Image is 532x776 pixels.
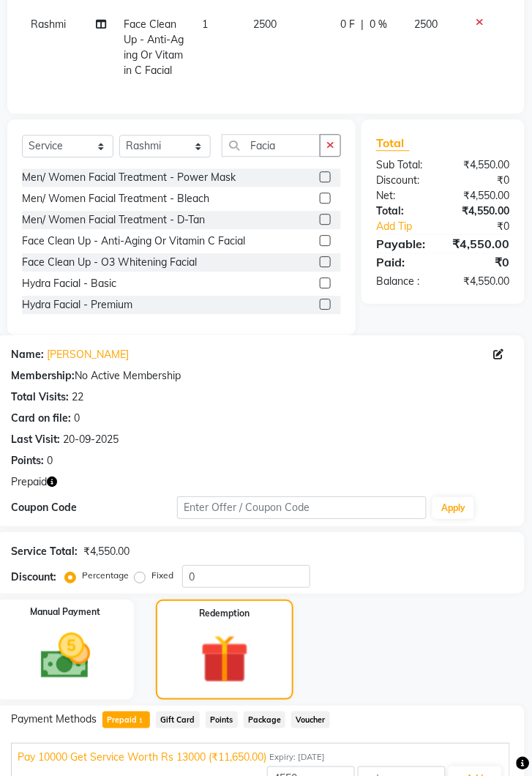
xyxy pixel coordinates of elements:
div: Service Total: [11,544,78,559]
div: Balance : [365,274,443,289]
div: ₹4,550.00 [443,204,521,219]
label: Manual Payment [30,605,100,619]
div: Net: [365,188,443,204]
div: Paid: [365,253,443,271]
div: Last Visit: [11,432,60,447]
div: ₹4,550.00 [443,274,521,289]
label: Percentage [82,569,129,582]
span: Prepaid [11,474,47,490]
label: Fixed [151,569,173,582]
span: | [361,17,364,32]
div: Men/ Women Facial Treatment - Power Mask [22,170,236,185]
div: Sub Total: [365,157,443,173]
div: Hydra Facial - Basic [22,276,116,291]
span: Face Clean Up - Anti-Aging Or Vitamin C Facial [124,18,184,77]
div: ₹4,550.00 [443,188,521,204]
div: ₹4,550.00 [442,235,521,253]
img: _gift.svg [185,629,264,690]
span: 2500 [415,18,438,31]
input: Search or Scan [222,134,321,157]
button: Apply [432,497,474,519]
div: Card on file: [11,411,71,426]
label: Redemption [200,607,250,620]
div: Men/ Women Facial Treatment - D-Tan [22,212,205,228]
span: Voucher [291,712,330,728]
div: Total Visits: [11,389,69,405]
span: 1 [137,717,145,725]
div: 0 [47,453,53,469]
span: 0 F [340,17,355,32]
span: Prepaid [102,712,150,728]
div: ₹4,550.00 [83,544,130,559]
div: Name: [11,347,44,362]
div: 20-09-2025 [63,432,119,447]
div: Face Clean Up - Anti-Aging Or Vitamin C Facial [22,234,245,249]
span: Package [244,712,286,728]
span: Rashmi [31,18,66,31]
div: ₹4,550.00 [443,157,521,173]
a: Add Tip [365,219,456,234]
span: Expiry: [DATE] [269,751,325,764]
a: [PERSON_NAME] [47,347,129,362]
div: ₹0 [443,173,521,188]
span: 1 [202,18,208,31]
div: Discount: [365,173,443,188]
span: Points [206,712,238,728]
input: Enter Offer / Coupon Code [177,496,427,519]
div: Coupon Code [11,500,177,515]
img: _cash.svg [25,627,106,685]
div: Face Clean Up - O3 Whitening Facial [22,255,197,270]
span: Pay 10000 Get Service Worth Rs 13000 (₹11,650.00) [18,750,266,765]
span: 2500 [253,18,277,31]
div: ₹0 [456,219,521,234]
div: No Active Membership [11,368,510,384]
div: Men/ Women Facial Treatment - Bleach [22,191,209,206]
div: Membership: [11,368,75,384]
div: Payable: [365,235,442,253]
div: 22 [72,389,83,405]
div: Total: [365,204,443,219]
span: 0 % [370,17,387,32]
span: Payment Methods [11,712,97,727]
div: 0 [74,411,80,426]
span: Total [376,135,410,151]
div: Discount: [11,570,56,585]
div: Hydra Facial - Premium [22,297,132,313]
div: Points: [11,453,44,469]
span: Gift Card [156,712,200,728]
div: ₹0 [443,253,521,271]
